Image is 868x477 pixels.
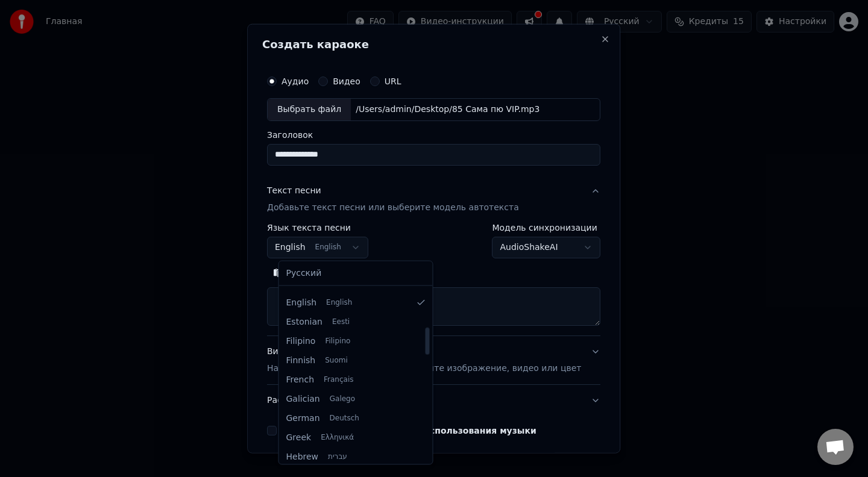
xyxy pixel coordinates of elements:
span: English [286,296,317,308]
span: Deutsch [330,413,359,423]
span: Hebrew [286,450,319,463]
span: Filipino [325,336,350,346]
span: French [286,373,315,385]
span: Русский [286,267,322,279]
span: Français [324,375,353,384]
span: Finnish [286,354,316,366]
span: עברית [328,452,347,461]
span: Eesti [332,317,350,326]
span: Ελληνικά [321,432,354,442]
span: German [286,412,320,424]
span: Galician [286,393,320,405]
span: Filipino [286,335,316,347]
span: Galego [330,394,355,404]
span: English [326,298,352,307]
span: Estonian [286,316,322,328]
span: Greek [286,431,312,443]
span: Suomi [325,355,348,365]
